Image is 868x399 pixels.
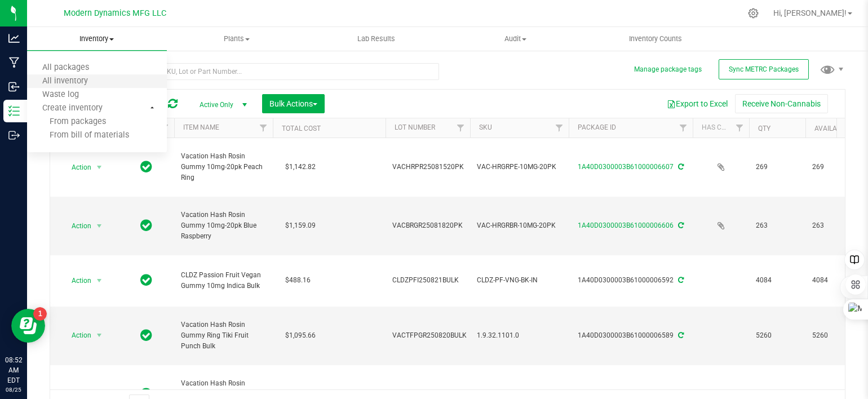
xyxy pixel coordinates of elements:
[27,131,129,140] span: From bill of materials
[567,330,694,341] div: 1A40D0300003B61000006589
[676,331,684,339] span: Sync from Compliance System
[550,118,569,138] a: Filter
[61,218,92,234] span: Action
[167,27,307,51] a: Plants
[8,81,20,92] inline-svg: Inbound
[11,309,45,343] iframe: Resource center
[140,218,152,233] span: In Sync
[634,65,702,74] button: Manage package tags
[719,59,809,79] button: Sync METRC Packages
[578,123,616,131] a: Package ID
[50,63,439,80] input: Search Package ID, Item Name, SKU, Lot or Part Number...
[27,117,106,127] span: From packages
[758,125,770,132] a: Qty
[729,65,799,73] span: Sync METRC Packages
[269,99,317,108] span: Bulk Actions
[693,118,749,138] th: Has COA
[27,63,104,73] span: All packages
[8,33,20,44] inline-svg: Analytics
[27,77,103,86] span: All inventory
[578,163,674,171] a: 1A40D0300003B61000006607
[140,159,152,175] span: In Sync
[479,123,492,131] a: SKU
[676,221,684,229] span: Sync from Compliance System
[756,220,799,231] span: 263
[392,162,464,172] span: VACHRPR25081520PK
[92,218,107,234] span: select
[280,272,316,289] span: $488.16
[477,330,562,341] span: 1.9.32.1101.0
[92,273,107,289] span: select
[674,118,693,138] a: Filter
[5,355,22,385] p: 08:52 AM EDT
[477,162,562,172] span: VAC-HRGRPE-10MG-20PK
[342,34,410,44] span: Lab Results
[567,275,694,286] div: 1A40D0300003B61000006592
[735,94,828,113] button: Receive Non-Cannabis
[282,125,321,132] a: Total Cost
[61,273,92,289] span: Action
[280,327,321,344] span: $1,095.66
[8,57,20,68] inline-svg: Manufacturing
[477,220,562,231] span: VAC-HRGRBR-10MG-20PK
[812,275,855,286] span: 4084
[451,118,470,138] a: Filter
[812,330,855,341] span: 5260
[61,159,92,175] span: Action
[392,330,467,341] span: VACTFPGR250820BULK
[578,221,674,229] a: 1A40D0300003B61000006606
[140,272,152,288] span: In Sync
[812,162,855,172] span: 269
[392,220,463,231] span: VACBRGR25081820PK
[61,327,92,343] span: Action
[756,162,799,172] span: 269
[92,327,107,343] span: select
[812,220,855,231] span: 263
[181,151,266,184] span: Vacation Hash Rosin Gummy 10mg-20pk Peach Ring
[92,159,107,175] span: select
[8,105,20,117] inline-svg: Inventory
[181,270,266,291] span: CLDZ Passion Fruit Vegan Gummy 10mg Indica Bulk
[756,330,799,341] span: 5260
[395,123,435,131] a: Lot Number
[446,27,586,51] a: Audit
[140,327,152,343] span: In Sync
[27,104,118,113] span: Create inventory
[167,34,306,44] span: Plants
[27,90,94,100] span: Waste log
[773,8,847,17] span: Hi, [PERSON_NAME]!
[181,320,266,352] span: Vacation Hash Rosin Gummy Ring Tiki Fruit Punch Bulk
[280,218,321,234] span: $1,159.09
[659,94,735,113] button: Export to Excel
[27,34,167,44] span: Inventory
[183,123,219,131] a: Item Name
[254,118,273,138] a: Filter
[27,27,167,51] a: Inventory All packages All inventory Waste log Create inventory From packages From bill of materials
[756,275,799,286] span: 4084
[64,8,166,18] span: Modern Dynamics MFG LLC
[586,27,725,51] a: Inventory Counts
[676,276,684,284] span: Sync from Compliance System
[8,130,20,141] inline-svg: Outbound
[181,210,266,242] span: Vacation Hash Rosin Gummy 10mg-20pk Blue Raspberry
[262,94,325,113] button: Bulk Actions
[676,163,684,171] span: Sync from Compliance System
[730,118,749,138] a: Filter
[306,27,446,51] a: Lab Results
[5,385,22,394] p: 08/25
[814,125,848,132] a: Available
[477,275,562,286] span: CLDZ-PF-VNG-BK-IN
[33,307,47,321] iframe: Resource center unread badge
[746,8,760,19] div: Manage settings
[614,34,697,44] span: Inventory Counts
[392,275,463,286] span: CLDZPFI250821BULK
[446,34,585,44] span: Audit
[280,159,321,175] span: $1,142.82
